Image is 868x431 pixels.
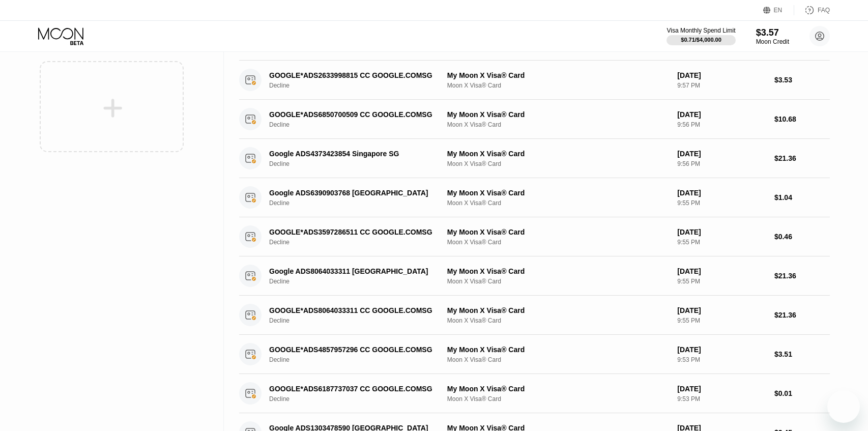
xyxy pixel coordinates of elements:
[269,395,449,403] div: Decline
[447,356,669,363] div: Moon X Visa® Card
[239,217,830,256] div: GOOGLE*ADS3597286511 CC GOOGLE.COMSGDeclineMy Moon X Visa® CardMoon X Visa® Card[DATE]9:55 PM$0.46
[447,278,669,285] div: Moon X Visa® Card
[269,228,437,236] div: GOOGLE*ADS3597286511 CC GOOGLE.COMSG
[269,71,437,79] div: GOOGLE*ADS2633998815 CC GOOGLE.COMSG
[239,335,830,374] div: GOOGLE*ADS4857957296 CC GOOGLE.COMSGDeclineMy Moon X Visa® CardMoon X Visa® Card[DATE]9:53 PM$3.51
[756,27,789,45] div: $3.57Moon Credit
[667,27,735,34] div: Visa Monthly Spend Limit
[239,296,830,335] div: GOOGLE*ADS8064033311 CC GOOGLE.COMSGDeclineMy Moon X Visa® CardMoon X Visa® Card[DATE]9:55 PM$21.36
[774,389,830,397] div: $0.01
[774,272,830,280] div: $21.36
[774,154,830,162] div: $21.36
[677,121,766,128] div: 9:56 PM
[818,7,830,14] div: FAQ
[774,233,830,241] div: $0.46
[677,317,766,324] div: 9:55 PM
[447,228,669,236] div: My Moon X Visa® Card
[269,199,449,207] div: Decline
[677,160,766,167] div: 9:56 PM
[269,82,449,89] div: Decline
[447,306,669,314] div: My Moon X Visa® Card
[677,150,766,158] div: [DATE]
[677,385,766,393] div: [DATE]
[447,317,669,324] div: Moon X Visa® Card
[447,267,669,275] div: My Moon X Visa® Card
[239,178,830,217] div: Google ADS6390903768 [GEOGRAPHIC_DATA]DeclineMy Moon X Visa® CardMoon X Visa® Card[DATE]9:55 PM$1.04
[269,278,449,285] div: Decline
[269,356,449,363] div: Decline
[827,390,860,423] iframe: Button to launch messaging window
[756,38,789,45] div: Moon Credit
[677,239,766,246] div: 9:55 PM
[447,150,669,158] div: My Moon X Visa® Card
[677,306,766,314] div: [DATE]
[677,228,766,236] div: [DATE]
[756,27,789,38] div: $3.57
[677,110,766,119] div: [DATE]
[774,76,830,84] div: $3.53
[447,121,669,128] div: Moon X Visa® Card
[269,267,437,275] div: Google ADS8064033311 [GEOGRAPHIC_DATA]
[269,121,449,128] div: Decline
[239,374,830,413] div: GOOGLE*ADS6187737037 CC GOOGLE.COMSGDeclineMy Moon X Visa® CardMoon X Visa® Card[DATE]9:53 PM$0.01
[447,110,669,119] div: My Moon X Visa® Card
[239,61,830,100] div: GOOGLE*ADS2633998815 CC GOOGLE.COMSGDeclineMy Moon X Visa® CardMoon X Visa® Card[DATE]9:57 PM$3.53
[447,385,669,393] div: My Moon X Visa® Card
[269,385,437,393] div: GOOGLE*ADS6187737037 CC GOOGLE.COMSG
[677,199,766,207] div: 9:55 PM
[447,199,669,207] div: Moon X Visa® Card
[269,150,437,158] div: Google ADS4373423854 Singapore SG
[774,311,830,319] div: $21.36
[677,346,766,354] div: [DATE]
[269,306,437,314] div: GOOGLE*ADS8064033311 CC GOOGLE.COMSG
[774,350,830,358] div: $3.51
[677,356,766,363] div: 9:53 PM
[447,239,669,246] div: Moon X Visa® Card
[269,160,449,167] div: Decline
[447,160,669,167] div: Moon X Visa® Card
[681,37,721,43] div: $0.71 / $4,000.00
[677,395,766,403] div: 9:53 PM
[774,115,830,123] div: $10.68
[447,82,669,89] div: Moon X Visa® Card
[447,395,669,403] div: Moon X Visa® Card
[447,71,669,79] div: My Moon X Visa® Card
[763,5,794,15] div: EN
[239,256,830,296] div: Google ADS8064033311 [GEOGRAPHIC_DATA]DeclineMy Moon X Visa® CardMoon X Visa® Card[DATE]9:55 PM$2...
[677,278,766,285] div: 9:55 PM
[677,82,766,89] div: 9:57 PM
[269,110,437,119] div: GOOGLE*ADS6850700509 CC GOOGLE.COMSG
[774,193,830,202] div: $1.04
[239,139,830,178] div: Google ADS4373423854 Singapore SGDeclineMy Moon X Visa® CardMoon X Visa® Card[DATE]9:56 PM$21.36
[269,239,449,246] div: Decline
[774,7,783,14] div: EN
[239,100,830,139] div: GOOGLE*ADS6850700509 CC GOOGLE.COMSGDeclineMy Moon X Visa® CardMoon X Visa® Card[DATE]9:56 PM$10.68
[269,189,437,197] div: Google ADS6390903768 [GEOGRAPHIC_DATA]
[677,267,766,275] div: [DATE]
[677,71,766,79] div: [DATE]
[794,5,830,15] div: FAQ
[269,346,437,354] div: GOOGLE*ADS4857957296 CC GOOGLE.COMSG
[667,27,735,45] div: Visa Monthly Spend Limit$0.71/$4,000.00
[677,189,766,197] div: [DATE]
[269,317,449,324] div: Decline
[447,346,669,354] div: My Moon X Visa® Card
[447,189,669,197] div: My Moon X Visa® Card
